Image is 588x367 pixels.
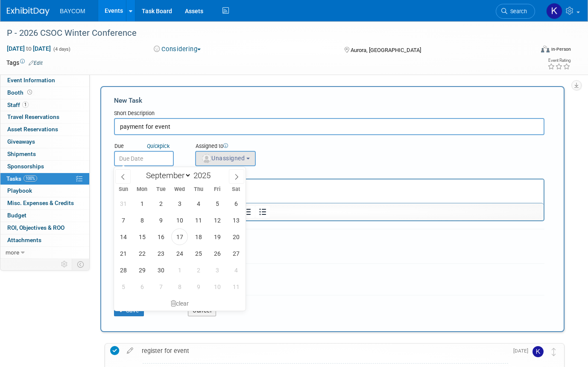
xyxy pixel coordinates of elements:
[0,148,89,160] a: Shipments
[137,344,508,358] div: register for event
[228,245,244,262] span: September 27, 2025
[228,228,244,245] span: September 20, 2025
[190,212,207,228] span: September 11, 2025
[25,45,33,52] span: to
[26,89,34,95] span: Booth not reserved yet
[0,99,89,111] a: Staff1
[142,170,191,181] select: Month
[22,101,29,108] span: 1
[23,175,37,182] span: 100%
[115,262,132,278] span: September 28, 2025
[114,166,544,179] div: Details
[0,75,89,87] a: Event Information
[227,187,246,192] span: Sat
[0,124,89,136] a: Asset Reservations
[7,138,35,145] span: Giveaways
[0,87,89,99] a: Booth
[0,111,89,123] a: Travel Reservations
[147,143,160,149] i: Quick
[114,187,133,192] span: Sun
[114,296,246,311] div: clear
[228,195,244,212] span: September 6, 2025
[240,206,255,218] button: Numbered list
[29,60,43,66] a: Edit
[551,46,571,52] div: In-Person
[541,46,550,52] img: Format-Inperson.png
[6,175,37,182] span: Tasks
[190,245,207,262] span: September 25, 2025
[496,4,535,19] a: Search
[0,222,89,234] a: ROI, Objectives & ROO
[0,247,89,259] a: more
[152,187,170,192] span: Tue
[547,58,570,63] div: Event Rating
[171,262,188,278] span: October 1, 2025
[189,187,208,192] span: Thu
[209,212,225,228] span: September 12, 2025
[7,113,59,120] span: Travel Reservations
[209,195,225,212] span: September 5, 2025
[201,155,245,162] span: Unassigned
[546,3,562,19] img: Kayla Novak
[114,96,544,105] div: New Task
[152,245,169,262] span: September 23, 2025
[228,278,244,295] span: October 11, 2025
[151,45,204,54] button: Considering
[7,126,58,133] span: Asset Reservations
[115,228,132,245] span: September 14, 2025
[115,195,132,212] span: August 31, 2025
[228,262,244,278] span: October 4, 2025
[114,118,544,135] input: Name of task or a short description
[152,262,169,278] span: September 30, 2025
[152,195,169,212] span: September 2, 2025
[208,187,227,192] span: Fri
[170,187,189,192] span: Wed
[152,228,169,245] span: September 16, 2025
[351,47,421,53] span: Aurora, [GEOGRAPHIC_DATA]
[7,237,41,243] span: Attachments
[134,262,150,278] span: September 29, 2025
[7,199,74,206] span: Misc. Expenses & Credits
[53,46,70,52] span: (4 days)
[6,58,43,67] td: Tags
[152,212,169,228] span: September 9, 2025
[7,89,34,96] span: Booth
[209,278,225,295] span: October 10, 2025
[7,187,32,194] span: Playbook
[0,210,89,222] a: Budget
[195,151,256,166] button: Unassigned
[145,142,171,150] a: Quickpick
[7,224,64,231] span: ROI, Objectives & ROO
[123,347,137,355] a: edit
[209,262,225,278] span: October 3, 2025
[191,170,217,180] input: Year
[134,278,150,295] span: October 6, 2025
[171,278,188,295] span: October 8, 2025
[0,185,89,197] a: Playbook
[190,195,207,212] span: September 4, 2025
[532,346,544,357] img: Kayla Novak
[7,163,44,170] span: Sponsorships
[209,228,225,245] span: September 19, 2025
[171,228,188,245] span: September 17, 2025
[0,136,89,148] a: Giveaways
[134,212,150,228] span: September 8, 2025
[115,278,132,295] span: October 5, 2025
[209,245,225,262] span: September 26, 2025
[171,245,188,262] span: September 24, 2025
[488,44,571,57] div: Event Format
[6,249,19,256] span: more
[72,259,90,270] td: Toggle Event Tabs
[6,45,51,52] span: [DATE] [DATE]
[0,173,89,185] a: Tasks100%
[171,195,188,212] span: September 3, 2025
[152,278,169,295] span: October 7, 2025
[60,8,85,14] span: BAYCOM
[552,348,556,356] i: Move task
[114,267,544,276] div: Tag Contributors
[190,278,207,295] span: October 9, 2025
[114,142,182,151] div: Due
[115,212,132,228] span: September 7, 2025
[133,187,152,192] span: Mon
